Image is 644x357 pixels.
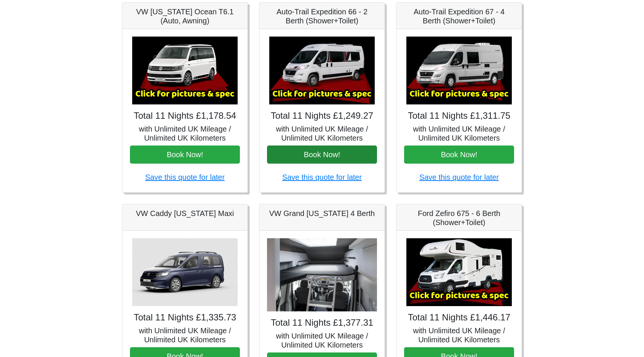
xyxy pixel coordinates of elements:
button: Book Now! [267,146,377,164]
h4: Total 11 Nights £1,249.27 [267,110,377,121]
h5: VW [US_STATE] Ocean T6.1 (Auto, Awning) [130,7,240,25]
h5: with Unlimited UK Mileage / Unlimited UK Kilometers [130,326,240,344]
button: Book Now! [404,146,514,164]
h5: with Unlimited UK Mileage / Unlimited UK Kilometers [130,124,240,142]
h4: Total 11 Nights £1,377.31 [267,317,377,328]
img: VW California Ocean T6.1 (Auto, Awning) [132,37,238,104]
h4: Total 11 Nights £1,178.54 [130,110,240,121]
h5: with Unlimited UK Mileage / Unlimited UK Kilometers [404,124,514,142]
h5: with Unlimited UK Mileage / Unlimited UK Kilometers [267,331,377,349]
img: Auto-Trail Expedition 67 - 4 Berth (Shower+Toilet) [406,37,512,104]
h5: Ford Zefiro 675 - 6 Berth (Shower+Toilet) [404,209,514,227]
h4: Total 11 Nights £1,446.17 [404,312,514,323]
h5: Auto-Trail Expedition 66 - 2 Berth (Shower+Toilet) [267,7,377,25]
img: VW Grand California 4 Berth [267,238,377,312]
h4: Total 11 Nights £1,311.75 [404,110,514,121]
img: Auto-Trail Expedition 66 - 2 Berth (Shower+Toilet) [269,37,375,104]
h4: Total 11 Nights £1,335.73 [130,312,240,323]
img: Ford Zefiro 675 - 6 Berth (Shower+Toilet) [406,238,512,306]
h5: with Unlimited UK Mileage / Unlimited UK Kilometers [267,124,377,142]
a: Save this quote for later [282,173,362,181]
h5: with Unlimited UK Mileage / Unlimited UK Kilometers [404,326,514,344]
h5: Auto-Trail Expedition 67 - 4 Berth (Shower+Toilet) [404,7,514,25]
button: Book Now! [130,146,240,164]
a: Save this quote for later [145,173,224,181]
a: Save this quote for later [419,173,499,181]
h5: VW Caddy [US_STATE] Maxi [130,209,240,218]
img: VW Caddy California Maxi [132,238,238,306]
h5: VW Grand [US_STATE] 4 Berth [267,209,377,218]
